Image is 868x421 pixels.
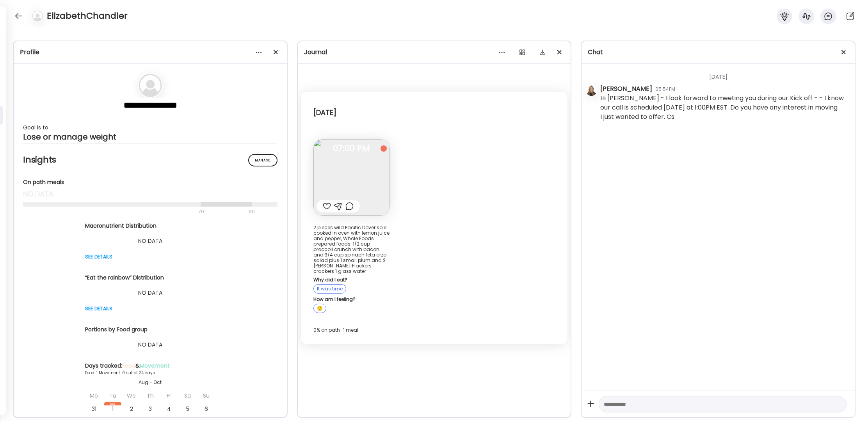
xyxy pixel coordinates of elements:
div: NO DATA [85,340,215,349]
div: Fr [160,389,178,402]
div: 2 pieces wild Pacific Dover sole cooked in oven with lemon juice and pepper, Whole Foods prepared... [313,225,390,274]
div: Manage [248,154,277,166]
div: Sa [179,389,196,402]
div: Su [198,389,215,402]
div: Aug - Oct [85,379,215,386]
div: Days tracked: & [85,362,215,370]
img: avatars%2FC7qqOxmwlCb4p938VsoDHlkq1VT2 [586,85,597,96]
div: On path meals [23,178,277,186]
div: no data [23,189,277,199]
div: 4 [160,402,178,416]
div: 31 [85,402,103,416]
div: 0% on path · 1 meal [313,325,555,335]
div: Food: 1 Movement: 0 out of 24 days [85,370,215,376]
div: Chat [588,48,848,57]
div: NO DATA [85,236,215,246]
img: bg-avatar-default.svg [32,11,43,21]
div: How am I feeling? [313,297,390,302]
div: 1 [104,402,121,416]
div: Why did I eat? [313,277,390,283]
div: Th [142,389,159,402]
div: 6 [198,402,215,416]
div: NO DATA [85,288,215,297]
div: Lose or manage weight [23,132,277,142]
div: Sep [104,402,121,405]
div: It was time [313,284,346,294]
img: images%2FLmewejLqqxYGdaZecVheXEEv6Df2%2FPWICyYjnJ1xzUna3ej8h%2Fnp5mTXeWC5Wum1NnPiQV_240 [313,139,390,216]
div: Goal is to [23,123,277,132]
div: Tu [104,389,121,402]
div: Journal [304,48,565,57]
img: bg-avatar-default.svg [139,74,162,97]
h2: Insights [23,154,277,166]
div: 🙂 [313,304,326,313]
div: [DATE] [313,108,336,117]
div: Hi [PERSON_NAME] - I look forward to meeting you during our Kick off - - I know our call is sched... [600,94,848,122]
div: 90 [248,207,256,216]
span: Movement [140,362,170,370]
div: 05:54PM [655,86,675,93]
div: 5 [179,402,196,416]
div: Profile [20,48,281,57]
div: 3 [142,402,159,416]
span: Food [122,362,135,370]
div: 2 [123,402,140,416]
div: [DATE] [600,64,848,84]
span: 07:00 PM [313,145,390,152]
div: “Eat the rainbow” Distribution [85,274,215,282]
div: Portions by Food group [85,325,215,334]
div: Macronutrient Distribution [85,222,215,230]
div: [PERSON_NAME] [600,84,652,94]
div: We [123,389,140,402]
div: 70 [23,207,246,216]
div: Mo [85,389,103,402]
h4: ElizabethChandler [47,10,128,22]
